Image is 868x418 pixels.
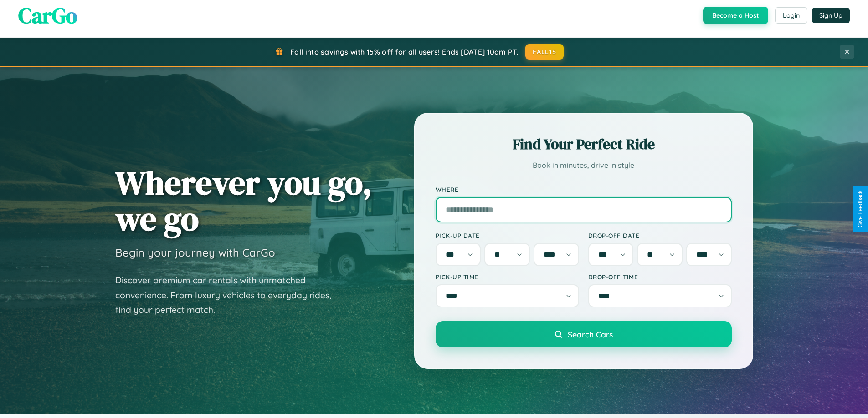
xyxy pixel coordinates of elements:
h3: Begin your journey with CarGo [115,246,275,259]
button: Become a Host [703,7,768,24]
span: Fall into savings with 15% off for all users! Ends [DATE] 10am PT. [290,47,519,56]
label: Where [436,186,732,193]
p: Book in minutes, drive in style [436,159,732,172]
label: Drop-off Date [588,232,732,239]
span: CarGo [18,0,77,30]
button: FALL15 [525,44,564,60]
h2: Find Your Perfect Ride [436,134,732,154]
h1: Wherever you go, we go [115,165,372,237]
label: Drop-off Time [588,273,732,281]
label: Pick-up Date [436,232,579,239]
p: Discover premium car rentals with unmatched convenience. From luxury vehicles to everyday rides, ... [115,273,343,317]
label: Pick-up Time [436,273,579,281]
span: Search Cars [568,329,613,339]
button: Sign Up [812,8,850,23]
button: Search Cars [436,321,732,347]
div: Give Feedback [857,191,863,227]
button: Login [775,7,807,24]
